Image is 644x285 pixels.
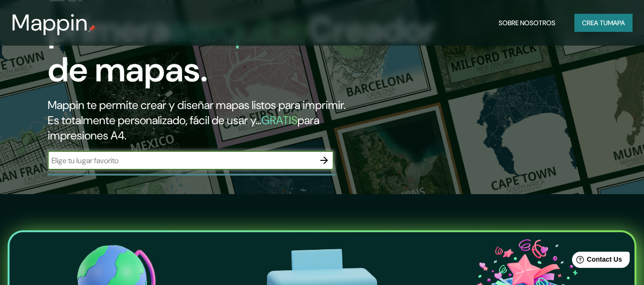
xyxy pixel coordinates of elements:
img: pin de mapeo [88,25,96,32]
font: para impresiones A4. [48,113,319,143]
font: Crea tu [582,19,608,27]
button: Crea tumapa [574,14,633,32]
font: Es totalmente personalizado, fácil de usar y... [48,113,261,128]
font: Mappin [11,8,88,38]
iframe: Help widget launcher [559,248,634,275]
input: Elige tu lugar favorito [48,155,315,166]
font: mapa [608,19,625,27]
font: Creador de mapas. [48,8,436,92]
font: GRATIS [261,113,297,128]
font: Sobre nosotros [499,19,555,27]
font: Mappin te permite crear y diseñar mapas listos para imprimir. [48,98,346,112]
button: Sobre nosotros [495,14,559,32]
